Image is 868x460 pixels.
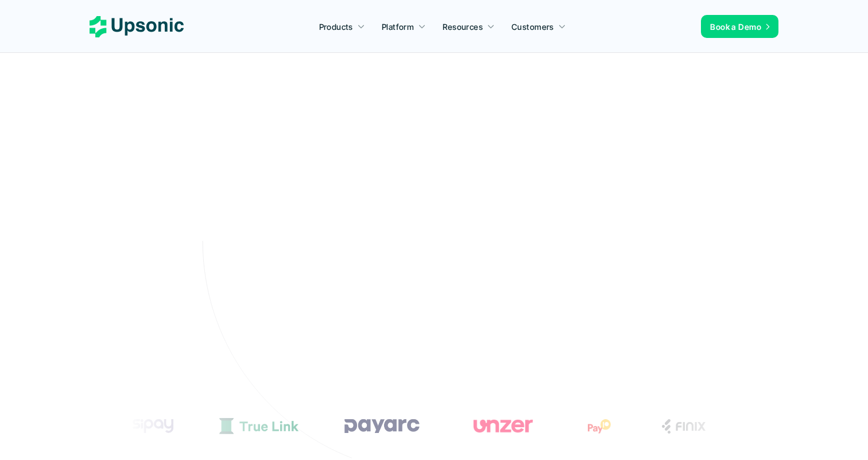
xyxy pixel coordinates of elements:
[382,21,414,33] p: Platform
[312,16,372,37] a: Products
[701,15,778,38] a: Book a Demo
[511,21,554,33] p: Customers
[312,282,440,298] p: Play with interactive demo
[319,21,353,33] p: Products
[298,275,464,305] a: Play with interactive demo
[710,21,761,33] p: Book a Demo
[484,282,547,299] p: Book a Demo
[470,276,570,305] a: Book a Demo
[443,21,483,33] p: Resources
[233,93,635,170] h2: Agentic AI Platform for FinTech Operations
[247,204,621,237] p: From onboarding to compliance to settlement to autonomous control. Work with %82 more efficiency ...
